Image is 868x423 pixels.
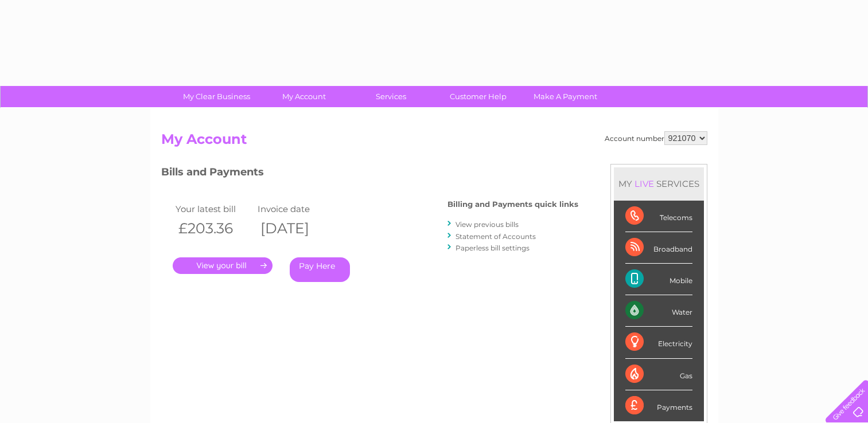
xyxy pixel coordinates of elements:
[625,390,692,421] div: Payments
[169,86,264,107] a: My Clear Business
[173,257,273,274] a: .
[290,257,350,282] a: Pay Here
[447,200,578,209] h4: Billing and Payments quick links
[431,86,526,107] a: Customer Help
[255,201,337,217] td: Invoice date
[632,178,656,189] div: LIVE
[255,217,337,240] th: [DATE]
[625,264,692,295] div: Mobile
[605,131,707,145] div: Account number
[173,201,255,217] td: Your latest bill
[161,164,578,184] h3: Bills and Payments
[173,217,255,240] th: £203.36
[625,359,692,390] div: Gas
[161,131,707,153] h2: My Account
[625,327,692,358] div: Electricity
[456,220,519,229] a: View previous bills
[456,244,530,252] a: Paperless bill settings
[625,201,692,232] div: Telecoms
[456,232,536,241] a: Statement of Accounts
[625,232,692,264] div: Broadband
[614,167,704,200] div: MY SERVICES
[518,86,613,107] a: Make A Payment
[344,86,438,107] a: Services
[256,86,351,107] a: My Account
[625,295,692,327] div: Water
